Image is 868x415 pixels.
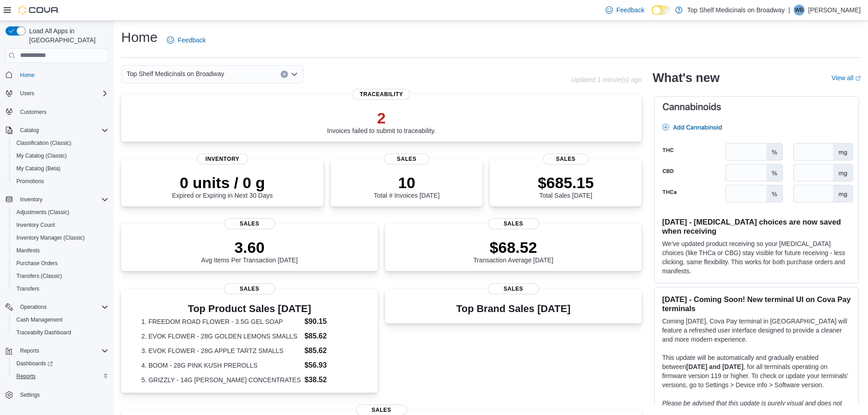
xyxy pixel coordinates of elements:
button: Users [16,88,38,99]
button: Purchase Orders [9,257,112,270]
button: Promotions [9,175,112,188]
button: My Catalog (Beta) [9,162,112,175]
dd: $90.15 [304,316,358,327]
p: We've updated product receiving so your [MEDICAL_DATA] choices (like THCa or CBG) stay visible fo... [662,239,851,276]
span: Adjustments (Classic) [16,209,69,216]
span: My Catalog (Beta) [13,163,108,174]
a: Dashboards [9,357,112,370]
p: Updated 1 minute(s) ago [571,76,642,83]
span: Traceability [353,89,411,100]
span: Customers [20,108,46,116]
span: Promotions [16,178,44,185]
span: Inventory [197,154,248,164]
span: Classification (Classic) [13,138,108,149]
div: Invoices failed to submit to traceability. [327,109,436,134]
span: Feedback [178,36,205,45]
button: Operations [16,302,51,313]
span: Transfers (Classic) [13,271,108,282]
span: Customers [16,106,108,118]
button: Open list of options [291,71,298,78]
div: Avg Items Per Transaction [DATE] [201,238,298,264]
span: Traceabilty Dashboard [13,327,108,338]
span: Dashboards [13,358,108,369]
button: Catalog [2,124,112,137]
span: Inventory [20,196,42,203]
span: Operations [20,303,47,311]
dd: $56.93 [304,360,358,371]
span: My Catalog (Classic) [16,152,67,159]
h2: What's new [652,71,719,85]
button: Transfers [9,282,112,295]
button: Reports [2,344,112,357]
div: Transaction Average [DATE] [473,238,554,264]
p: 3.60 [201,238,298,256]
a: My Catalog (Classic) [13,150,71,161]
span: Users [16,88,108,99]
a: My Catalog (Beta) [13,163,64,174]
span: Reports [16,345,108,356]
button: Transfers (Classic) [9,270,112,282]
p: 2 [327,109,436,127]
a: View allExternal link [832,74,861,82]
span: Purchase Orders [16,260,58,267]
span: Catalog [20,127,39,134]
span: Reports [13,371,108,382]
img: Cova [18,5,59,15]
a: Traceabilty Dashboard [13,327,75,338]
button: Reports [16,345,43,356]
span: My Catalog (Classic) [13,150,108,161]
button: Operations [2,301,112,313]
span: Home [20,72,35,79]
span: Sales [224,283,275,294]
dt: 1. FREEDOM ROAD FLOWER - 3.5G GEL SOAP [141,317,301,326]
p: $685.15 [538,174,594,192]
p: Top Shelf Medicinals on Broadway [687,5,785,15]
button: Reports [9,370,112,383]
span: My Catalog (Beta) [16,165,61,172]
p: 0 units / 0 g [172,174,273,192]
span: Inventory Manager (Classic) [13,232,108,243]
a: Classification (Classic) [13,138,75,149]
span: Cash Management [16,316,62,323]
input: Dark Mode [652,5,671,15]
p: 10 [374,174,439,192]
span: Inventory Manager (Classic) [16,234,85,241]
span: Transfers (Classic) [16,272,62,280]
dt: 2. EVOK FLOWER - 28G GOLDEN LEMONS SMALLS [141,332,301,341]
a: Purchase Orders [13,258,62,269]
a: Dashboards [13,358,56,369]
span: Operations [16,302,108,313]
a: Customers [16,107,50,118]
div: Total # Invoices [DATE] [374,174,439,199]
span: Purchase Orders [13,258,108,269]
button: Users [2,87,112,100]
span: Catalog [16,125,108,136]
a: Home [16,70,38,81]
button: Inventory Manager (Classic) [9,231,112,244]
a: Reports [13,371,39,382]
span: Inventory Count [16,221,55,229]
div: Expired or Expiring in Next 30 Days [172,174,273,199]
dd: $85.62 [304,345,358,356]
a: Cash Management [13,314,66,325]
dt: 5. GRIZZLY - 14G [PERSON_NAME] CONCENTRATES [141,375,301,384]
dd: $85.62 [304,331,358,342]
button: Traceabilty Dashboard [9,326,112,339]
button: Inventory [2,193,112,206]
span: WB [795,5,803,15]
a: Feedback [163,31,209,49]
button: Manifests [9,244,112,257]
span: Load All Apps in [GEOGRAPHIC_DATA] [26,26,108,45]
div: Total Sales [DATE] [538,174,594,199]
span: Sales [488,218,539,229]
h3: Top Brand Sales [DATE] [456,303,570,314]
button: Home [2,68,112,82]
h3: Top Product Sales [DATE] [141,303,358,314]
button: Inventory [16,194,46,205]
p: This update will be automatically and gradually enabled between , for all terminals operating on ... [662,353,851,389]
span: Sales [543,154,589,164]
span: Home [16,69,108,81]
a: Feedback [602,1,648,19]
button: Customers [2,105,112,118]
